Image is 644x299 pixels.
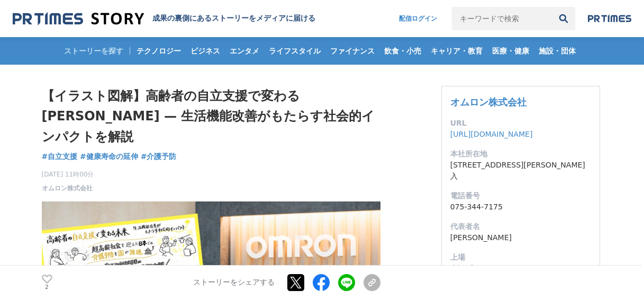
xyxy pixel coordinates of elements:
span: エンタメ [225,46,264,56]
span: 医療・健康 [488,46,533,56]
img: prtimes [588,14,631,23]
dd: [STREET_ADDRESS][PERSON_NAME]入 [450,160,591,182]
a: 医療・健康 [488,37,533,65]
dt: 上場 [450,252,591,263]
span: ファイナンス [326,46,379,56]
dd: [PERSON_NAME] [450,232,591,243]
a: 成果の裏側にあるストーリーをメディアに届ける 成果の裏側にあるストーリーをメディアに届ける [13,12,315,26]
a: #介護予防 [141,151,177,162]
dt: 代表者名 [450,221,591,232]
dd: 東証プライム [450,263,591,274]
p: 2 [42,285,52,290]
button: 検索 [552,7,575,30]
h1: 【イラスト図解】高齢者の自立支援で変わる[PERSON_NAME] — 生活機能改善がもたらす社会的インパクトを解説 [42,86,380,147]
a: 配信ログイン [388,7,448,30]
img: 成果の裏側にあるストーリーをメディアに届ける [13,12,144,26]
p: ストーリーをシェアする [193,278,275,287]
span: [DATE] 11時00分 [42,170,94,179]
a: オムロン株式会社 [450,96,527,108]
h2: 成果の裏側にあるストーリーをメディアに届ける [152,14,315,23]
span: ビジネス [186,46,224,56]
span: 飲食・小売 [380,46,425,56]
a: 施設・団体 [534,37,580,65]
a: エンタメ [225,37,264,65]
a: #自立支援 [42,151,78,162]
span: ライフスタイル [265,46,325,56]
input: キーワードで検索 [452,7,552,30]
dt: 本社所在地 [450,148,591,160]
span: 施設・団体 [534,46,580,56]
dd: 075-344-7175 [450,201,591,213]
a: ライフスタイル [265,37,325,65]
a: テクノロジー [132,37,185,65]
a: #健康寿命の延伸 [80,151,138,162]
span: キャリア・教育 [427,46,487,56]
a: キャリア・教育 [427,37,487,65]
dt: URL [450,118,591,129]
a: オムロン株式会社 [42,183,93,193]
span: テクノロジー [132,46,185,56]
a: ビジネス [186,37,224,65]
a: ファイナンス [326,37,379,65]
span: #自立支援 [42,152,78,161]
span: #健康寿命の延伸 [80,152,138,161]
a: [URL][DOMAIN_NAME] [450,130,533,138]
span: #介護予防 [141,152,177,161]
a: 飲食・小売 [380,37,425,65]
dt: 電話番号 [450,190,591,201]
